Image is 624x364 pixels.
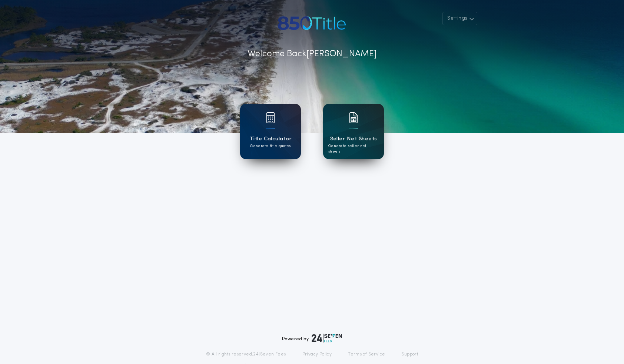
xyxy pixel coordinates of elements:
[349,112,358,123] img: card icon
[266,112,275,123] img: card icon
[328,143,379,154] p: Generate seller net sheets
[323,104,384,159] a: card iconSeller Net SheetsGenerate seller net sheets
[312,334,342,343] img: logo
[302,351,332,357] a: Privacy Policy
[401,351,418,357] a: Support
[282,334,342,343] div: Powered by
[240,104,301,159] a: card iconTitle CalculatorGenerate title quotes
[442,12,477,25] button: Settings
[249,135,292,143] h1: Title Calculator
[276,12,348,34] img: account-logo
[250,143,291,149] p: Generate title quotes
[206,351,286,357] p: © All rights reserved. 24|Seven Fees
[248,47,377,61] p: Welcome Back [PERSON_NAME]
[330,135,377,143] h1: Seller Net Sheets
[348,351,385,357] a: Terms of Service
